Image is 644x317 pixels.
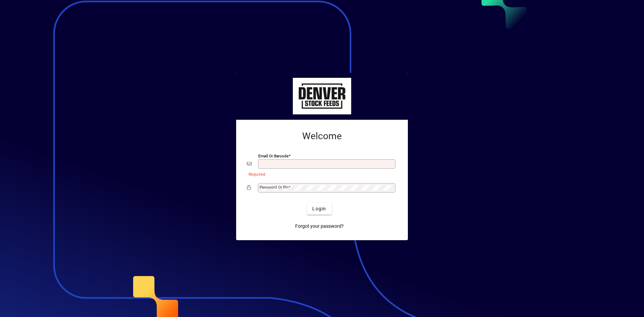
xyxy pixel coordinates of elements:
[295,223,344,230] span: Forgot your password?
[292,220,346,232] a: Forgot your password?
[258,154,288,158] mat-label: Email or Barcode
[260,185,288,190] mat-label: Password or Pin
[249,170,392,177] mat-error: Required
[247,130,397,142] h2: Welcome
[312,205,326,212] span: Login
[307,203,331,215] button: Login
